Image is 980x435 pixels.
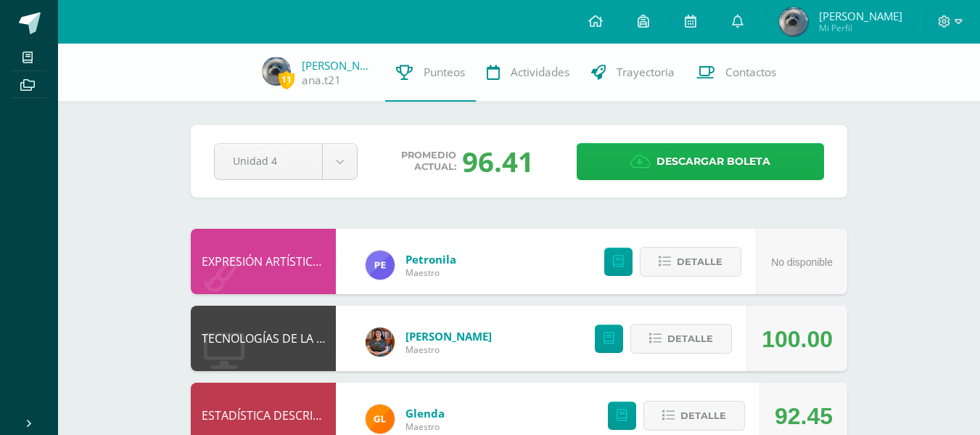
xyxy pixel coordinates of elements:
[771,256,833,268] span: No disponible
[680,402,726,429] span: Detalle
[191,306,336,371] div: TECNOLOGÍAS DE LA INFORMACIÓN Y LA COMUNICACIÓN 5
[819,22,902,34] span: Mi Perfil
[302,73,341,88] a: ana.t21
[630,324,732,354] button: Detalle
[405,252,456,267] a: Petronila
[640,247,741,277] button: Detalle
[405,329,492,343] a: [PERSON_NAME]
[819,9,902,23] span: [PERSON_NAME]
[405,343,492,356] span: Maestro
[725,65,776,80] span: Contactos
[385,44,476,102] a: Punteos
[191,229,336,294] div: EXPRESIÓN ARTÍSTICA (MOVIMIENTO)
[366,251,395,280] img: 5c99eb5223c44f6a28178f7daff48da6.png
[667,325,713,352] span: Detalle
[643,401,745,431] button: Detalle
[656,144,770,179] span: Descargar boleta
[462,142,534,180] div: 96.41
[279,70,295,89] span: 11
[677,248,722,275] span: Detalle
[366,404,395,434] img: 7115e4ef1502d82e30f2a52f7cb22b3f.png
[685,44,787,102] a: Contactos
[577,143,824,180] a: Descargar boleta
[215,144,357,179] a: Unidad 4
[233,144,304,178] span: Unidad 4
[405,420,445,433] span: Maestro
[405,267,456,279] span: Maestro
[476,44,580,102] a: Actividades
[762,306,833,372] div: 100.00
[302,58,374,73] a: [PERSON_NAME]
[405,406,445,420] a: Glenda
[401,150,456,173] span: Promedio actual:
[424,65,465,80] span: Punteos
[580,44,685,102] a: Trayectoria
[366,328,395,357] img: 60a759e8b02ec95d430434cf0c0a55c7.png
[511,65,569,80] span: Actividades
[617,65,675,80] span: Trayectoria
[262,57,291,86] img: 49d4f55371eb484a1c749889aa944046.png
[779,7,808,36] img: 49d4f55371eb484a1c749889aa944046.png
